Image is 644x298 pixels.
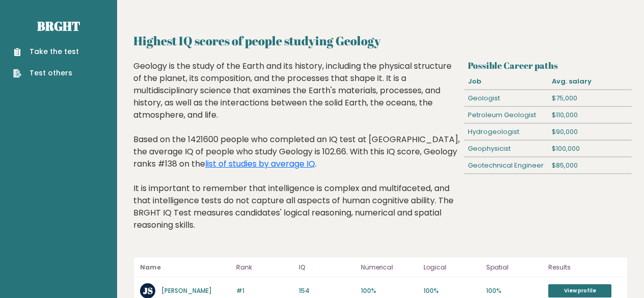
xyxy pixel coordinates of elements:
p: Spatial [486,261,543,274]
div: Hydrogeologist [464,124,548,140]
a: Take the test [13,46,79,57]
p: 100% [486,286,543,295]
p: 100% [424,286,480,295]
p: IQ [299,261,355,274]
div: Geotechnical Engineer [464,157,548,174]
div: Geologist [464,90,548,106]
div: $100,000 [548,141,631,157]
p: Rank [236,261,293,274]
a: View profile [548,284,611,297]
p: 100% [361,286,417,295]
a: Test others [13,68,79,78]
div: Geology is the study of the Earth and its history, including the physical structure of the planet... [133,60,460,247]
p: 154 [299,286,355,295]
a: Brght [37,18,80,34]
p: Results [548,261,621,274]
h2: Highest IQ scores of people studying Geology [133,32,628,50]
a: list of studies by average IQ [205,158,315,170]
text: JS [143,285,153,296]
div: $75,000 [548,90,631,106]
div: Avg. salary [548,73,631,90]
a: [PERSON_NAME] [161,286,212,295]
div: $90,000 [548,124,631,140]
b: Name [140,263,161,272]
div: Job [464,73,548,90]
p: Numerical [361,261,417,274]
div: $110,000 [548,107,631,123]
div: Petroleum Geologist [464,107,548,123]
div: $85,000 [548,157,631,174]
div: Geophysicist [464,141,548,157]
p: Logical [424,261,480,274]
p: #1 [236,286,293,295]
h3: Possible Career paths [468,60,628,71]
